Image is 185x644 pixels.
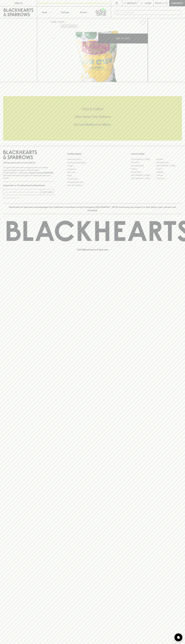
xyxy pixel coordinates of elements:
p: OUR STORES [131,152,182,156]
p: Tastings [61,11,69,14]
button: ADD TO CART [98,34,148,43]
p: Blackhearts & Sparrows acknowledges the traditional Custodians of land throughout [GEOGRAPHIC_DAT... [5,206,180,212]
a: HOME [51,21,57,23]
a: Gift Cards [67,171,118,174]
a: Geelong [156,170,182,174]
p: ADD TO CART [116,37,130,40]
a: Shipping Information [67,180,118,184]
a: [GEOGRAPHIC_DATA] [156,164,182,167]
a: Brunswick West [131,164,156,167]
p: Stores [80,11,87,14]
a: Stores [74,6,93,18]
a: Contact Us [67,167,118,171]
a: Braddon [156,158,182,161]
button: Shop [37,6,56,18]
a: [GEOGRAPHIC_DATA] [131,174,156,177]
p: Sibling owned and run since [DATE] [3,161,54,164]
img: 34130.png [48,27,148,82]
a: Elwood [131,167,156,170]
a: Fitzroy North [131,170,156,174]
p: Login [145,2,151,5]
button: Add to wishlist [139,19,147,26]
p: Subscribe to The Blackhearts Newsletter [3,184,54,187]
a: Careers [67,164,118,167]
a: Business & Bulk Gifting [67,161,118,164]
p: Wishlist [127,2,137,5]
h5: Uber Same-Day Delivery [3,114,182,119]
button: SUBSCRIBE [41,189,54,195]
strong: Liquor License #32064953 [29,172,53,174]
p: 0 [166,2,167,4]
a: Terms & Conditions [67,184,118,187]
p: It is against the law to sell or supply alcohol to, or to obtain alcohol on behalf of a person un... [3,166,54,179]
p: SUBSCRIBE [42,191,53,194]
h5: Across Melbourne Metro [3,122,182,127]
a: Thornbury [156,177,182,180]
a: Brunswick [131,161,156,164]
a: Bottle Drop FAQ's [67,158,118,161]
a: [GEOGRAPHIC_DATA] [131,158,156,161]
a: [GEOGRAPHIC_DATA] [131,177,156,180]
p: Checkout [171,2,183,5]
a: Prahran [156,174,182,177]
a: FAQ's [67,174,118,177]
p: FIND US [14,2,23,5]
div: Call to action block [3,96,182,141]
h5: Click & Collect [3,107,182,111]
a: SHOP [59,21,64,23]
p: OTHER AREAS [67,152,118,156]
a: Privacy Policy [67,177,118,180]
a: Tastings [56,6,74,18]
button: Add to wishlist [60,25,78,28]
a: Fitzroy [156,167,182,170]
p: We will never spam you [3,197,54,199]
a: Brunswick East [156,161,182,164]
img: bubble-icon [177,636,180,639]
p: $0.00 [155,2,162,5]
input: Try "Pinot noir" [121,10,180,15]
p: Shop [42,11,47,14]
input: e.g. jane@blackheartsandsparrows.com.au [5,190,40,194]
